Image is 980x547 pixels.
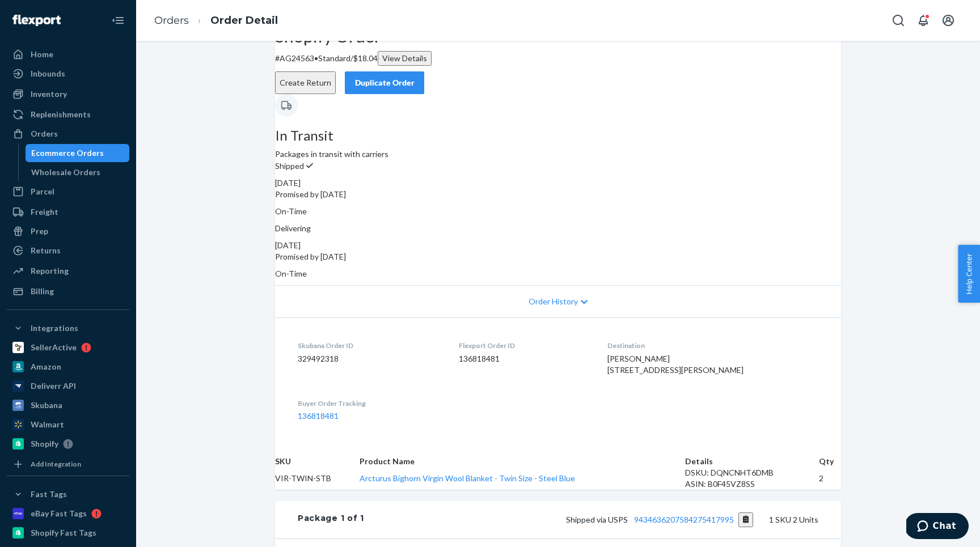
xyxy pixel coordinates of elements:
button: Duplicate Order [345,71,424,94]
dt: Skubana Order ID [298,341,441,350]
a: 136818481 [298,411,339,421]
p: # AG24563 / $18.04 [275,51,841,66]
span: • [314,53,318,63]
h3: In Transit [275,128,841,143]
div: SellerActive [31,342,77,353]
a: Billing [7,282,129,300]
h2: Shopify Order [275,27,841,45]
div: Add Integration [31,459,81,469]
p: Promised by [DATE] [275,251,841,262]
a: Deliverr API [7,377,129,395]
a: Freight [7,203,129,221]
span: Order History [529,296,578,307]
button: Close Navigation [107,9,129,32]
button: Open notifications [912,9,935,32]
button: Open account menu [937,9,960,32]
a: Orders [7,125,129,143]
button: Help Center [958,245,980,303]
img: Flexport logo [12,15,61,26]
div: Replenishments [31,109,91,120]
span: Standard [318,53,350,63]
td: 2 [819,467,841,490]
div: Prep [31,226,48,237]
th: Qty [819,456,841,467]
div: Home [31,49,53,60]
a: Shopify Fast Tags [7,524,129,542]
th: Details [685,456,819,467]
div: Returns [31,245,61,256]
div: Shopify [31,438,58,450]
button: View Details [378,51,432,66]
a: Ecommerce Orders [26,144,130,162]
a: Add Integration [7,457,129,471]
a: Skubana [7,396,129,414]
div: Integrations [31,323,78,334]
a: Amazon [7,358,129,376]
a: Prep [7,222,129,240]
a: Inventory [7,85,129,103]
a: Reporting [7,262,129,280]
div: View Details [382,53,427,64]
a: eBay Fast Tags [7,504,129,523]
div: Freight [31,206,58,218]
div: Parcel [31,186,54,197]
div: eBay Fast Tags [31,508,87,519]
a: Parcel [7,183,129,201]
div: Billing [31,286,54,297]
div: Duplicate Order [354,77,415,88]
p: Shipped [275,160,841,172]
a: Arcturus Bighorn Virgin Wool Blanket - Twin Size - Steel Blue [360,473,575,483]
a: Home [7,45,129,63]
div: Shopify Fast Tags [31,527,96,538]
a: Shopify [7,435,129,453]
div: ASIN: B0F45VZ8SS [685,478,819,490]
th: SKU [275,456,360,467]
div: DSKU: DQNCNHT6DMB [685,467,819,478]
button: Create Return [275,71,336,94]
a: Wholesale Orders [26,163,130,181]
dd: 329492318 [298,353,441,364]
dt: Buyer Order Tracking [298,398,441,408]
div: Package 1 of 1 [298,512,364,527]
div: Reporting [31,265,69,277]
a: Orders [154,14,189,27]
a: 9434636207584275417995 [634,515,734,524]
a: SellerActive [7,338,129,357]
span: [PERSON_NAME] [STREET_ADDRESS][PERSON_NAME] [607,354,744,375]
ol: breadcrumbs [145,4,287,37]
dd: 136818481 [459,353,590,364]
span: Shipped via USPS [566,515,754,524]
button: Fast Tags [7,485,129,503]
div: Orders [31,128,58,139]
div: [DATE] [275,177,841,189]
p: Promised by [DATE] [275,189,841,200]
div: Ecommerce Orders [31,147,104,159]
p: On-Time [275,206,841,217]
div: 1 SKU 2 Units [364,512,818,527]
a: Inbounds [7,65,129,83]
div: Inbounds [31,68,65,79]
p: On-Time [275,268,841,279]
div: [DATE] [275,240,841,251]
button: Open Search Box [887,9,910,32]
th: Product Name [360,456,685,467]
iframe: Opens a widget where you can chat to one of our agents [906,513,969,541]
div: Packages in transit with carriers [275,128,841,160]
p: Delivering [275,223,841,234]
td: VIR-TWIN-STB [275,467,360,490]
dt: Flexport Order ID [459,341,590,350]
div: Fast Tags [31,489,67,500]
div: Skubana [31,400,62,411]
a: Walmart [7,415,129,434]
a: Order Detail [210,14,278,27]
div: Walmart [31,419,64,430]
a: Returns [7,241,129,260]
a: Replenishments [7,105,129,124]
div: Amazon [31,361,61,372]
button: Copy tracking number [738,512,754,527]
div: Wholesale Orders [31,167,100,178]
dt: Destination [607,341,818,350]
button: Integrations [7,319,129,337]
